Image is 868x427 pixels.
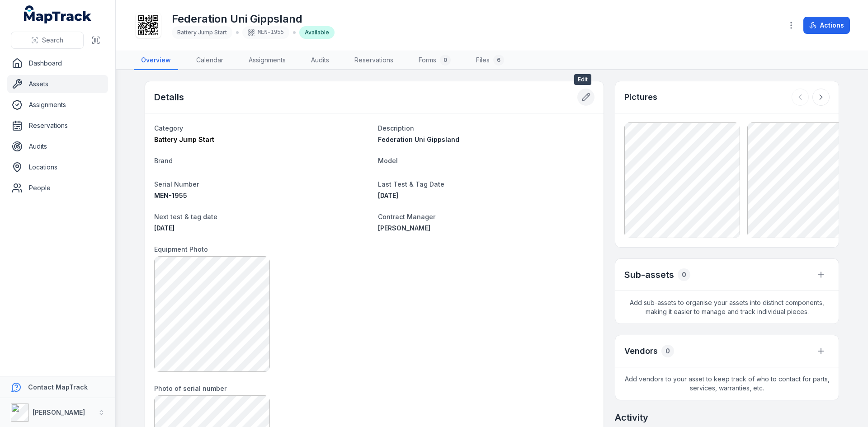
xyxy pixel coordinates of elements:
[242,26,289,39] div: MEN-1955
[33,408,85,416] strong: [PERSON_NAME]
[42,36,63,45] span: Search
[615,291,839,324] span: Add sub-assets to organise your assets into distinct components, making it easier to manage and t...
[154,213,217,221] span: Next test & tag date
[11,32,84,49] button: Search
[7,158,108,176] a: Locations
[493,55,504,66] div: 6
[154,157,173,164] span: Brand
[7,54,108,72] a: Dashboard
[154,192,187,199] span: MEN-1955
[661,345,674,357] div: 0
[378,157,398,164] span: Model
[7,96,108,114] a: Assignments
[154,91,184,103] h2: Details
[7,75,108,93] a: Assets
[154,180,199,188] span: Serial Number
[678,268,690,281] div: 0
[411,51,458,70] a: Forms0
[7,179,108,197] a: People
[134,51,178,70] a: Overview
[28,383,88,391] strong: Contact MapTrack
[172,12,335,26] h1: Federation Uni Gippsland
[154,245,208,253] span: Equipment Photo
[624,345,658,357] h3: Vendors
[624,268,674,281] h2: Sub-assets
[7,137,108,155] a: Audits
[440,55,451,66] div: 0
[803,17,850,34] button: Actions
[154,224,175,232] time: 2/22/2026, 12:00:00 AM
[154,385,226,392] span: Photo of serial number
[469,51,511,70] a: Files6
[154,136,214,143] span: Battery Jump Start
[189,51,231,70] a: Calendar
[24,5,92,23] a: MapTrack
[347,51,401,70] a: Reservations
[378,192,398,199] time: 8/22/2025, 12:00:00 AM
[378,224,594,233] a: [PERSON_NAME]
[299,26,335,39] div: Available
[7,117,108,135] a: Reservations
[624,91,657,103] h3: Pictures
[378,180,444,188] span: Last Test & Tag Date
[615,411,648,424] h2: Activity
[378,213,435,221] span: Contract Manager
[154,124,183,132] span: Category
[615,367,839,400] span: Add vendors to your asset to keep track of who to contact for parts, services, warranties, etc.
[154,224,175,232] span: [DATE]
[378,192,398,199] span: [DATE]
[304,51,336,70] a: Audits
[177,29,227,36] span: Battery Jump Start
[378,136,459,143] span: Federation Uni Gippsland
[574,74,591,85] span: Edit
[378,124,414,132] span: Description
[241,51,293,70] a: Assignments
